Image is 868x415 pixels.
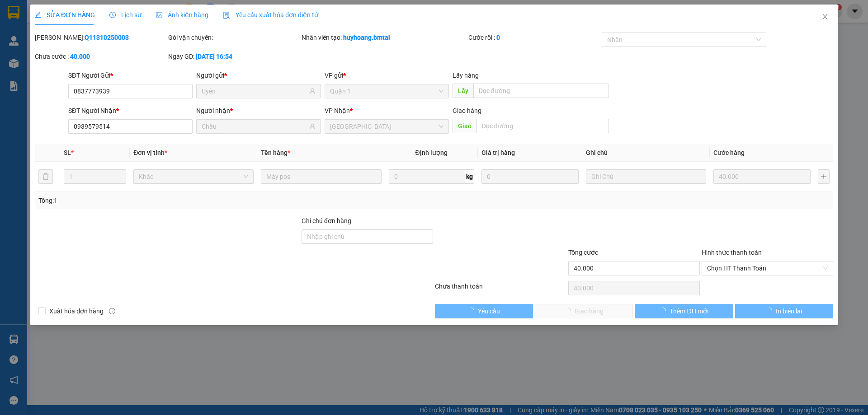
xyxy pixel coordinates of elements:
div: Người nhận [196,106,321,116]
span: close [821,13,829,20]
button: plus [818,169,830,184]
span: clock-circle [109,12,116,18]
div: Chưa cước : [35,51,166,61]
label: Hình thức thanh toán [702,249,762,256]
b: 40.000 [70,53,90,60]
span: Giao [453,119,476,133]
button: Yêu cầu [435,304,533,318]
span: Yêu cầu xuất hóa đơn điện tử [223,11,318,19]
span: Đơn vị tính [133,149,167,156]
span: picture [156,12,162,18]
div: Nhân viên tạo: [302,33,467,42]
span: loading [468,308,478,314]
button: Close [812,5,838,30]
div: Tổng: 1 [38,196,335,205]
th: Ghi chú [582,144,710,162]
span: VP Nhận [325,107,350,114]
div: SĐT Người Gửi [68,70,193,80]
span: Khác [139,170,248,183]
button: delete [38,169,53,184]
span: Giá trị hàng [481,149,515,156]
span: info-circle [109,308,115,314]
input: 0 [713,169,811,184]
span: In biên lai [776,306,802,316]
input: Dọc đường [476,119,609,133]
input: Ghi chú đơn hàng [302,229,433,244]
input: 0 [481,169,579,184]
b: huyhoang.bmtai [343,34,390,41]
input: Ghi Chú [586,169,706,184]
span: Tổng cước [568,249,598,256]
span: Quận 1 [330,84,443,98]
span: Thêm ĐH mới [670,306,708,316]
input: Tên người gửi [202,86,307,96]
div: Cước rồi : [468,33,600,42]
div: Ngày GD: [168,51,300,61]
b: 0 [496,34,500,41]
div: Chưa thanh toán [434,281,567,297]
div: VP gửi [325,70,449,80]
button: In biên lai [735,304,833,318]
span: Lịch sử [109,11,142,19]
button: Thêm ĐH mới [635,304,733,318]
span: Yêu cầu [478,306,500,316]
div: SĐT Người Nhận [68,106,193,116]
span: Định lượng [415,149,448,156]
span: Xuất hóa đơn hàng [46,306,107,316]
label: Ghi chú đơn hàng [302,217,351,224]
span: user [309,123,316,130]
span: Cước hàng [713,149,745,156]
span: Lấy hàng [453,72,479,79]
span: loading [766,308,776,314]
input: Tên người nhận [202,121,307,131]
span: Tên hàng [261,149,290,156]
span: SL [64,149,71,156]
b: [DATE] 16:54 [196,53,232,60]
div: Người gửi [196,70,321,80]
span: loading [660,308,670,314]
span: Nha Trang [330,120,443,133]
div: [PERSON_NAME]: [35,33,166,42]
span: user [309,88,316,94]
button: Giao hàng [535,304,633,318]
input: Dọc đường [473,84,609,98]
span: edit [35,12,41,18]
input: VD: Bàn, Ghế [261,169,381,184]
span: Giao hàng [453,107,481,114]
span: Lấy [453,84,473,98]
span: kg [465,169,474,184]
span: Ảnh kiện hàng [156,11,208,19]
span: SỬA ĐƠN HÀNG [35,11,95,19]
div: Gói vận chuyển: [168,33,300,42]
span: Chọn HT Thanh Toán [707,261,828,275]
img: icon [223,12,230,19]
b: Q11310250003 [85,34,129,41]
